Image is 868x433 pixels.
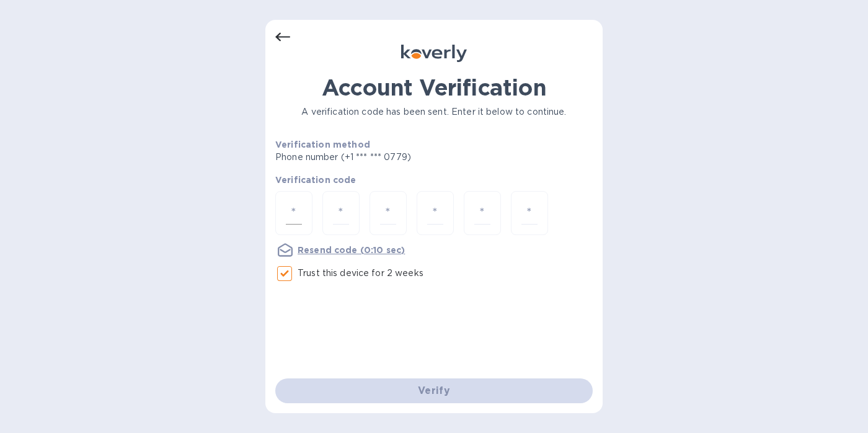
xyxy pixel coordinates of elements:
[298,267,423,280] p: Trust this device for 2 weeks
[275,105,593,118] p: A verification code has been sent. Enter it below to continue.
[275,140,370,150] b: Verification method
[275,151,506,164] p: Phone number (+1 *** *** 0779)
[298,245,405,255] u: Resend code (0:10 sec)
[275,74,593,100] h1: Account Verification
[275,174,593,186] p: Verification code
